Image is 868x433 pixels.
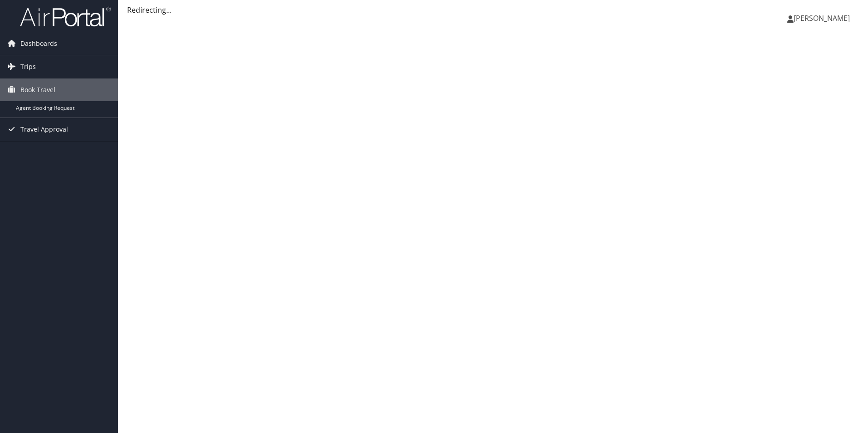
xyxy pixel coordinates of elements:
[127,5,859,15] div: Redirecting...
[20,55,36,78] span: Trips
[20,79,55,101] span: Book Travel
[787,5,859,32] a: [PERSON_NAME]
[20,6,111,27] img: airportal-logo.png
[20,118,68,141] span: Travel Approval
[20,32,57,55] span: Dashboards
[794,13,850,23] span: [PERSON_NAME]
